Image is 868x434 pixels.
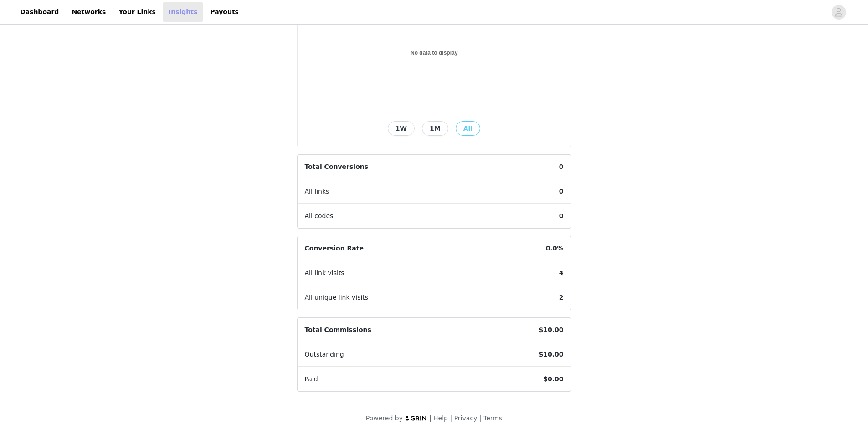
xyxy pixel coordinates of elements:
span: Outstanding [298,342,351,367]
button: All [456,121,480,136]
span: | [450,414,452,422]
span: $0.00 [536,367,570,391]
span: All links [298,179,337,204]
span: Conversion Rate [298,236,371,260]
span: | [429,414,431,422]
a: Help [433,414,448,422]
a: Dashboard [15,2,64,22]
span: 2 [552,286,571,310]
span: 0 [552,155,571,179]
text: No data to display [411,50,458,56]
span: Total Conversions [298,155,376,179]
span: 0 [552,179,571,204]
div: avatar [834,5,843,20]
span: Total Commissions [298,318,379,342]
a: Payouts [205,2,244,22]
a: Your Links [113,2,161,22]
img: logo [405,415,427,421]
a: Privacy [454,414,478,422]
a: Insights [163,2,203,22]
a: Terms [483,414,502,422]
span: $10.00 [531,342,570,367]
a: Networks [66,2,111,22]
span: All unique link visits [298,286,376,310]
span: 0 [552,204,571,228]
span: Powered by [366,414,403,422]
span: 0.0% [539,236,571,260]
button: 1W [388,121,415,136]
span: All link visits [298,261,352,285]
span: 4 [552,261,571,285]
span: | [479,414,482,422]
button: 1M [422,121,448,136]
span: Paid [298,367,325,391]
span: $10.00 [531,318,570,342]
span: All codes [298,204,341,228]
